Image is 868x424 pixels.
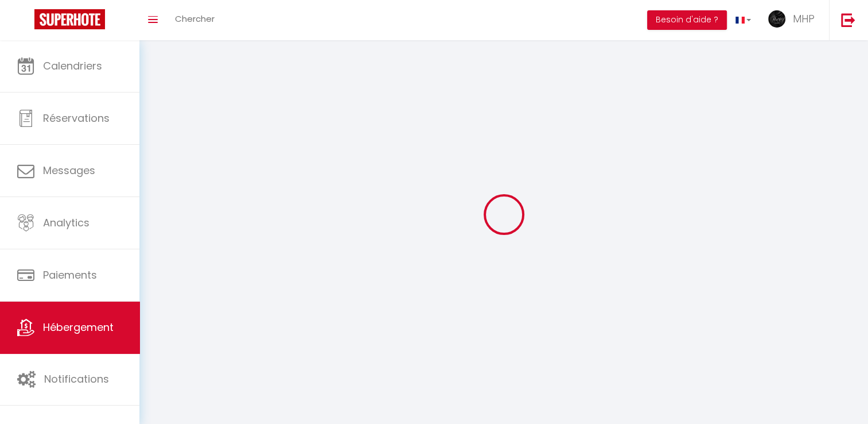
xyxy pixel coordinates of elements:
span: Chercher [175,13,215,25]
span: Réservations [43,111,110,125]
button: Besoin d'aide ? [647,10,727,30]
span: Paiements [43,268,97,282]
span: Notifications [44,372,109,386]
span: Hébergement [43,320,114,334]
img: logout [841,13,855,27]
img: Super Booking [34,9,105,29]
span: MHP [793,11,815,26]
span: Messages [43,163,95,178]
span: Calendriers [43,59,102,73]
img: ... [768,10,785,28]
span: Analytics [43,215,89,230]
